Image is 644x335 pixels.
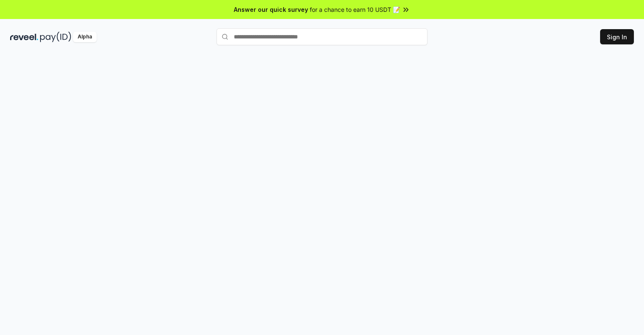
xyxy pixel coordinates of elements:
[234,5,308,14] span: Answer our quick survey
[10,32,38,42] img: reveel_dark
[40,32,71,42] img: pay_id
[600,29,634,44] button: Sign In
[310,5,400,14] span: for a chance to earn 10 USDT 📝
[73,32,97,42] div: Alpha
